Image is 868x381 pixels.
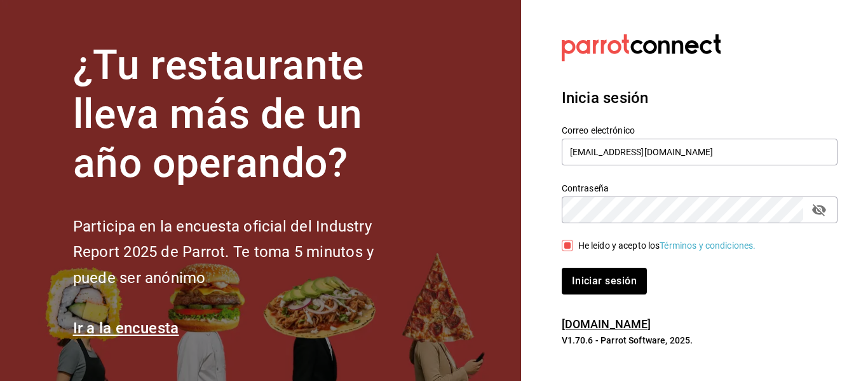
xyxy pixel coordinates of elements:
[73,319,179,337] a: Ir a la encuesta
[562,317,651,331] a: [DOMAIN_NAME]
[73,41,416,188] h1: ¿Tu restaurante lleva más de un año operando?
[562,334,837,347] p: V1.70.6 - Parrot Software, 2025.
[562,87,837,109] h3: Inicia sesión
[578,239,756,253] div: He leído y acepto los
[562,268,647,294] button: Iniciar sesión
[73,214,416,291] h2: Participa en la encuesta oficial del Industry Report 2025 de Parrot. Te toma 5 minutos y puede se...
[562,126,837,135] label: Correo electrónico
[808,199,830,221] button: passwordField
[562,139,837,165] input: Ingresa tu correo electrónico
[562,184,837,193] label: Contraseña
[660,240,756,251] a: Términos y condiciones.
